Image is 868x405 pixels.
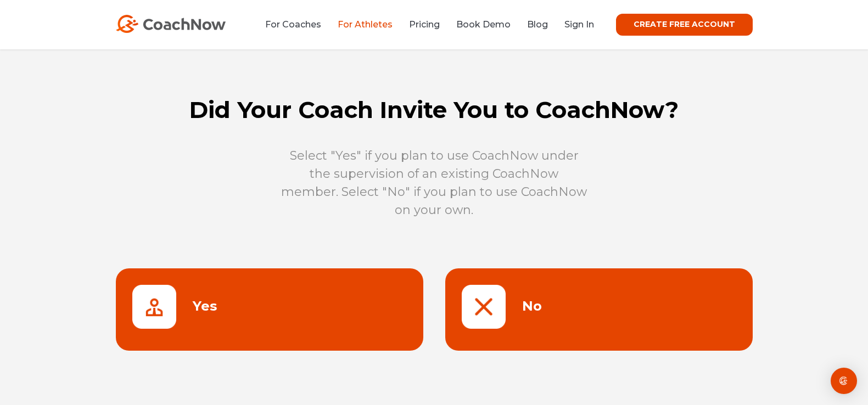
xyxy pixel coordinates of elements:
a: Blog [527,19,548,30]
a: Pricing [409,19,440,30]
a: Book Demo [456,19,511,30]
div: Open Intercom Messenger [831,368,857,394]
img: CoachNow Logo [116,15,226,33]
p: Select "Yes" if you plan to use CoachNow under the supervision of an existing CoachNow member. Se... [281,147,588,219]
a: For Athletes [338,19,393,30]
a: For Coaches [265,19,321,30]
h1: Did Your Coach Invite You to CoachNow? [105,96,764,125]
a: CREATE FREE ACCOUNT [616,14,753,36]
a: Sign In [564,19,594,30]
